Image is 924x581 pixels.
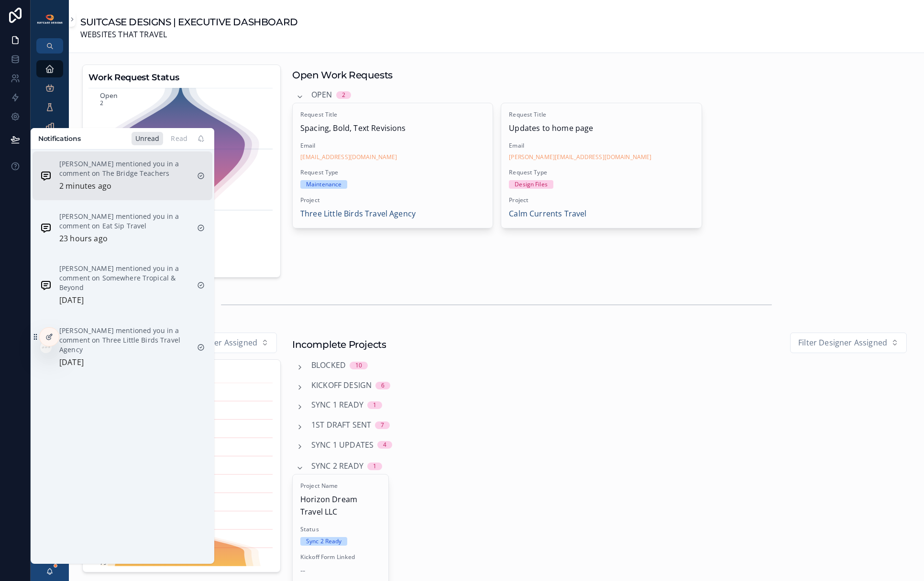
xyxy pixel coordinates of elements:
[381,421,384,429] div: 7
[59,180,111,193] p: 2 minutes ago
[40,342,52,353] img: Notification icon
[167,132,191,145] div: Read
[311,399,363,411] span: Sync 1 Ready
[509,153,651,161] a: [PERSON_NAME][EMAIL_ADDRESS][DOMAIN_NAME]
[373,401,376,409] div: 1
[311,359,346,372] span: Blocked
[36,14,63,24] img: App logo
[306,180,341,189] div: Maintenance
[160,333,277,354] button: Select Button
[59,233,108,245] p: 23 hours ago
[383,441,386,449] div: 4
[31,54,69,224] div: scrollable content
[300,526,381,533] span: Status
[798,337,887,349] span: Filter Designer Assigned
[381,382,385,389] div: 6
[300,494,381,518] span: Horizon Dream Travel LLC
[59,159,189,178] p: [PERSON_NAME] mentioned you in a comment on The Bridge Teachers
[355,362,362,369] div: 10
[509,111,693,118] span: Request Title
[300,553,381,561] span: Kickoff Form Linked
[509,196,693,204] span: Project
[292,103,493,228] a: Request TitleSpacing, Bold, Text RevisionsEmail[EMAIL_ADDRESS][DOMAIN_NAME]Request TypeMaintenanc...
[80,15,298,29] h1: SUITCASE DESIGNS | EXECUTIVE DASHBOARD
[501,103,702,228] a: Request TitleUpdates to home pageEmail[PERSON_NAME][EMAIL_ADDRESS][DOMAIN_NAME]Request TypeDesign...
[306,537,341,546] div: Sync 2 Ready
[40,280,52,291] img: Notification icon
[311,419,371,431] span: 1st Draft Sent
[300,153,397,161] a: [EMAIL_ADDRESS][DOMAIN_NAME]
[300,565,305,577] span: --
[311,460,363,473] span: Sync 2 Ready
[59,212,189,231] p: [PERSON_NAME] mentioned you in a comment on Eat Sip Travel
[292,68,393,82] h1: Open Work Requests
[300,122,485,135] span: Spacing, Bold, Text Revisions
[509,208,586,220] a: Calm Currents Travel
[59,294,84,307] p: [DATE]
[311,89,332,101] span: Open
[509,122,693,135] span: Updates to home page
[292,338,386,351] h1: Incomplete Projects
[311,439,374,452] span: Sync 1 Updates
[100,90,118,99] text: Open
[300,196,485,204] span: Project
[88,71,275,84] h3: Work Request Status
[300,208,416,220] a: Three Little Birds Travel Agency
[40,170,52,182] img: Notification icon
[790,333,907,354] button: Select Button
[132,132,164,145] div: Unread
[40,222,52,234] img: Notification icon
[300,482,381,490] span: Project Name
[300,142,485,150] span: Email
[59,356,84,369] p: [DATE]
[509,169,693,176] span: Request Type
[373,463,376,470] div: 1
[38,134,80,143] h1: Notifications
[100,99,103,107] text: 2
[342,91,345,99] div: 2
[59,326,189,355] p: [PERSON_NAME] mentioned you in a comment on Three Little Birds Travel Agency
[300,111,485,118] span: Request Title
[80,29,298,41] span: WEBSITES THAT TRAVEL
[515,180,547,189] div: Design Files
[59,264,189,292] p: [PERSON_NAME] mentioned you in a comment on Somewhere Tropical & Beyond
[509,142,693,150] span: Email
[311,379,372,392] span: Kickoff Design
[300,169,485,176] span: Request Type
